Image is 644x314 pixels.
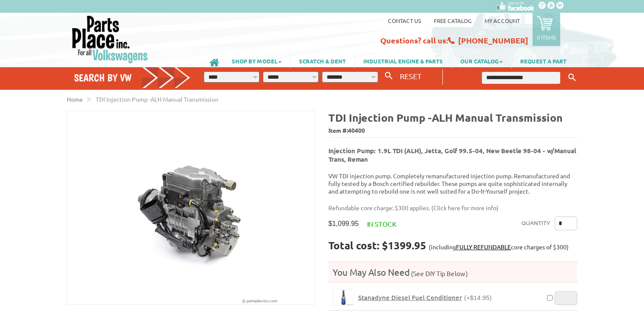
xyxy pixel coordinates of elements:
[74,71,191,84] h4: Search by VW
[333,289,353,305] img: Stanadyne Diesel Fuel Conditioner
[328,239,426,252] strong: Total cost: $1399.95
[333,289,354,305] a: Stanadyne Diesel Fuel Conditioner
[512,54,575,68] a: REQUEST A PART
[71,15,149,64] img: Parts Place Inc!
[521,217,550,230] label: Quantity
[429,243,569,251] span: (including core charges of $300)
[328,111,563,124] b: TDI Injection Pump -ALH Manual Transmission
[456,243,511,251] a: FULLY REFUNDABLE
[464,294,492,301] span: (+$14.95)
[223,54,290,68] a: SHOP BY MODEL
[433,204,496,211] a: Click here for more info
[382,70,396,82] button: Search By VW...
[67,111,315,304] img: TDI Injection Pump -ALH Manual Transmission
[328,172,577,195] p: VW TDI injection pump. Completely remanufactured injection pump. Remanufactured and fully tested ...
[367,220,396,228] span: In stock
[537,34,556,41] p: 0 items
[388,17,421,24] a: Contact us
[396,70,425,82] button: RESET
[328,146,576,163] b: Injection Pump: 1.9L TDI (ALH), Jetta, Golf 99.5-04, New Beetle 98-04 - w/Manual Trans, Reman
[67,95,83,103] a: Home
[328,125,577,137] span: Item #:
[328,220,359,228] span: $1,099.95
[96,95,218,103] span: TDI Injection Pump -ALH Manual Transmission
[452,54,511,68] a: OUR CATALOG
[484,17,520,24] a: My Account
[434,17,472,24] a: Free Catalog
[328,203,571,212] p: Refundable core charge: $300 applies. ( )
[355,54,451,68] a: INDUSTRIAL ENGINE & PARTS
[400,71,422,80] span: RESET
[358,294,492,302] a: Stanadyne Diesel Fuel Conditioner(+$14.95)
[410,269,468,277] span: (See DIY Tip Below)
[328,266,577,278] h4: You May Also Need
[348,126,365,134] span: 40400
[566,71,578,85] button: Keyword Search
[358,293,462,302] span: Stanadyne Diesel Fuel Conditioner
[291,54,354,68] a: SCRATCH & DENT
[533,13,560,46] a: 0 items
